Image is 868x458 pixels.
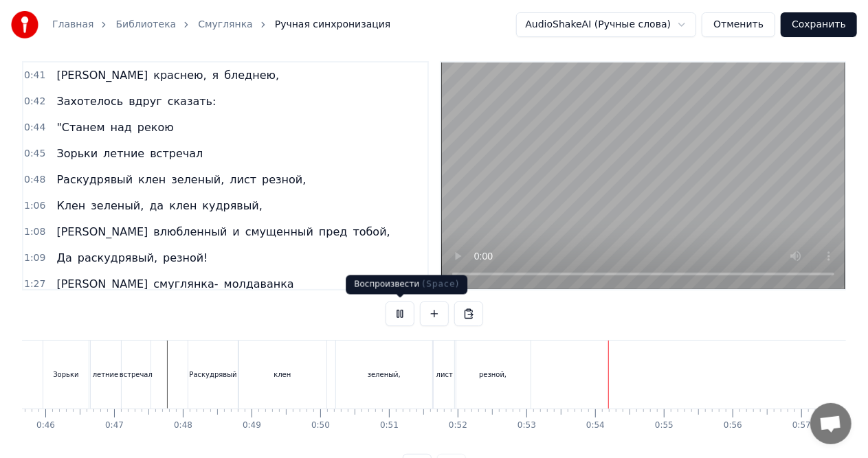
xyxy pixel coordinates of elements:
[24,173,45,187] span: 0:48
[52,18,390,32] nav: breadcrumb
[24,225,45,239] span: 1:08
[702,12,775,37] button: Отменить
[724,420,742,431] div: 0:56
[275,18,391,32] span: Ручная синхронизация
[211,67,221,83] span: я
[24,277,45,291] span: 1:27
[53,369,78,380] div: Зорьки
[55,198,87,214] span: Клен
[518,420,536,431] div: 0:53
[201,198,264,214] span: кудрявый,
[170,172,225,187] span: зеленый,
[120,369,153,380] div: встречал
[152,224,228,240] span: влюбленный
[55,224,149,240] span: [PERSON_NAME]
[223,67,280,83] span: бледнею,
[76,250,159,266] span: раскудрявый,
[368,369,401,380] div: зеленый,
[105,420,124,431] div: 0:47
[655,420,674,431] div: 0:55
[11,11,38,38] img: youka
[89,198,145,214] span: зеленый,
[436,369,453,380] div: лист
[422,279,459,289] span: ( Space )
[55,119,106,135] span: "Станем
[274,369,291,380] div: клен
[24,69,45,82] span: 0:41
[166,93,218,109] span: сказать:
[352,224,392,240] span: тобой,
[137,172,167,187] span: клен
[198,18,253,32] a: Смуглянка
[36,420,55,431] div: 0:46
[449,420,467,431] div: 0:52
[55,250,73,266] span: Да
[162,250,210,266] span: резной!
[244,224,315,240] span: смущенный
[55,93,124,109] span: Захотелось
[148,146,204,161] span: встречал
[93,369,119,380] div: летние
[24,147,45,161] span: 0:45
[380,420,399,431] div: 0:51
[115,18,176,32] a: Библиотека
[189,369,236,380] div: Раскудрявый
[152,276,219,292] span: смуглянка-
[55,67,149,83] span: [PERSON_NAME]
[55,146,99,161] span: Зорьки
[792,420,811,431] div: 0:57
[346,275,467,295] div: Воспроизвести
[102,146,146,161] span: летние
[260,172,307,187] span: резной,
[318,224,349,240] span: пред
[24,251,45,265] span: 1:09
[136,119,175,135] span: рекою
[231,224,241,240] span: и
[781,12,857,37] button: Сохранить
[228,172,258,187] span: лист
[148,198,165,214] span: да
[127,93,164,109] span: вдруг
[24,121,45,135] span: 0:44
[52,18,93,32] a: Главная
[152,67,208,83] span: краснею,
[168,198,198,214] span: клен
[223,276,296,292] span: молдаванка
[24,95,45,108] span: 0:42
[174,420,192,431] div: 0:48
[243,420,261,431] div: 0:49
[810,403,852,444] div: Open chat
[586,420,605,431] div: 0:54
[24,199,45,213] span: 1:06
[479,369,507,380] div: резной,
[55,172,134,187] span: Раскудрявый
[109,119,133,135] span: над
[55,276,149,292] span: [PERSON_NAME]
[311,420,330,431] div: 0:50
